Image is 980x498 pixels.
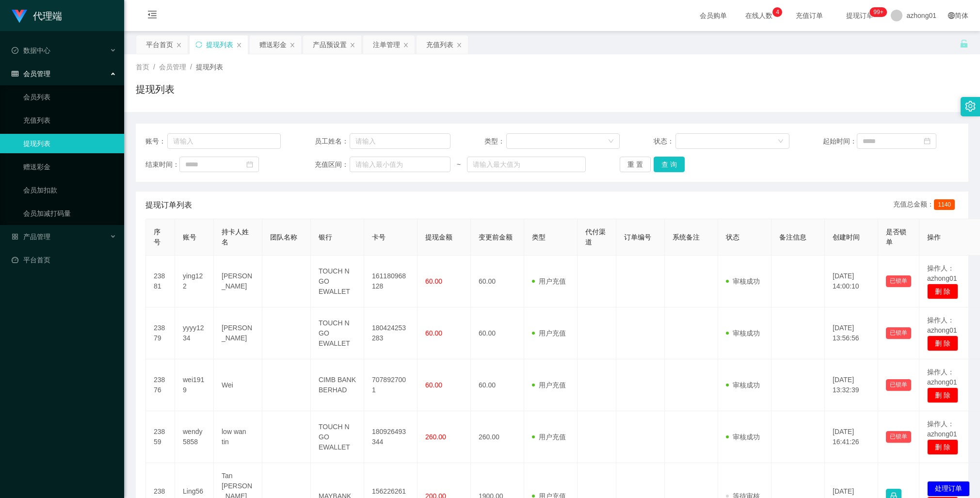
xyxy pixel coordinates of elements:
[311,359,364,411] td: CIMB BANK BERHAD
[450,160,467,170] span: ~
[532,329,566,337] span: 用户充值
[190,63,192,71] span: /
[12,70,18,77] i: 图标: table
[779,233,806,241] span: 备注信息
[146,256,175,307] td: 23881
[222,228,249,246] span: 持卡人姓名
[136,0,169,32] i: 图标: menu-fold
[726,277,760,285] span: 审核成功
[772,7,782,17] sup: 4
[214,256,262,307] td: [PERSON_NAME]
[206,35,233,54] div: 提现列表
[471,359,524,411] td: 60.00
[886,228,906,246] span: 是否锁单
[776,7,779,17] p: 4
[12,70,50,78] span: 会员管理
[927,420,957,438] span: 操作人：azhong01
[927,233,941,241] span: 操作
[425,329,442,337] span: 60.00
[146,307,175,359] td: 23879
[311,411,364,463] td: TOUCH N GO EWALLET
[311,307,364,359] td: TOUCH N GO EWALLET
[145,136,167,146] span: 账号：
[12,233,18,240] i: 图标: appstore-o
[315,160,350,170] span: 充值区间：
[196,63,223,71] span: 提现列表
[426,35,453,54] div: 充值列表
[364,256,418,307] td: 161180968128
[869,7,887,17] sup: 1208
[259,35,287,54] div: 赠送彩金
[311,256,364,307] td: TOUCH N GO EWALLET
[927,368,957,386] span: 操作人：azhong01
[146,359,175,411] td: 23876
[726,381,760,389] span: 审核成功
[927,387,958,403] button: 删 除
[484,136,506,146] span: 类型：
[620,157,651,172] button: 重 置
[319,233,332,241] span: 银行
[136,63,149,71] span: 首页
[948,12,955,19] i: 图标: global
[456,42,462,48] i: 图标: close
[146,35,173,54] div: 平台首页
[886,379,911,391] button: 已锁单
[927,336,958,351] button: 删 除
[471,256,524,307] td: 60.00
[654,157,685,172] button: 查 询
[23,204,116,223] a: 会员加减打码量
[927,439,958,455] button: 删 除
[471,411,524,463] td: 260.00
[372,233,386,241] span: 卡号
[175,256,214,307] td: ying122
[608,138,614,145] i: 图标: down
[175,411,214,463] td: wendy5858
[825,411,878,463] td: [DATE] 16:41:26
[886,327,911,339] button: 已锁单
[403,42,409,48] i: 图标: close
[270,233,297,241] span: 团队名称
[214,411,262,463] td: low wan tin
[373,35,400,54] div: 注单管理
[364,307,418,359] td: 180424253283
[960,39,968,48] i: 图标: unlock
[726,329,760,337] span: 审核成功
[236,42,242,48] i: 图标: close
[825,359,878,411] td: [DATE] 13:32:39
[726,433,760,441] span: 审核成功
[12,233,50,241] span: 产品管理
[23,111,116,130] a: 充值列表
[924,138,931,145] i: 图标: calendar
[532,381,566,389] span: 用户充值
[927,264,957,282] span: 操作人：azhong01
[315,136,350,146] span: 员工姓名：
[479,233,513,241] span: 变更前金额
[893,199,959,211] div: 充值总金额：
[364,411,418,463] td: 180926493344
[673,233,700,241] span: 系统备注
[350,133,450,149] input: 请输入
[726,233,739,241] span: 状态
[146,411,175,463] td: 23859
[654,136,675,146] span: 状态：
[823,136,857,146] span: 起始时间：
[214,359,262,411] td: Wei
[159,63,186,71] span: 会员管理
[12,12,62,19] a: 代理端
[467,157,586,172] input: 请输入最大值为
[136,82,175,96] h1: 提现列表
[176,42,182,48] i: 图标: close
[585,228,606,246] span: 代付渠道
[12,47,50,54] span: 数据中心
[425,381,442,389] span: 60.00
[965,101,976,112] i: 图标: setting
[12,47,18,54] i: 图标: check-circle-o
[532,433,566,441] span: 用户充值
[934,199,955,210] span: 1140
[927,316,957,334] span: 操作人：azhong01
[825,256,878,307] td: [DATE] 14:00:10
[153,63,155,71] span: /
[778,138,784,145] i: 图标: down
[12,10,27,23] img: logo.9652507e.png
[175,307,214,359] td: yyyy1234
